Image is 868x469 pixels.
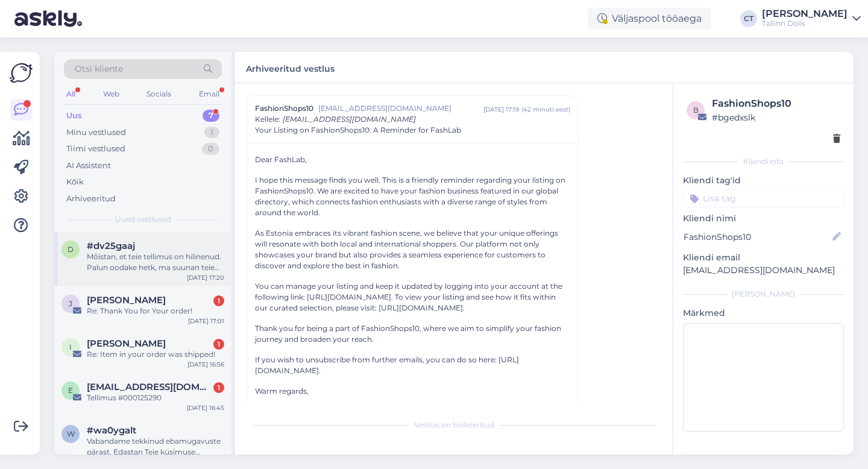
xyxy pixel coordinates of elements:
[255,281,570,313] p: You can manage your listing and keep it updated by logging into your account at the following lin...
[684,230,830,244] input: Lisa nimi
[87,436,224,458] div: Vabandame tekkinud ebamugavuste pärast. Edastan Teie küsimuse ostukorvi probleemide kohta kolleeg...
[67,429,75,438] span: w
[483,105,519,114] div: [DATE] 17:19
[213,339,224,350] div: 1
[64,86,78,102] div: All
[66,127,126,139] div: Minu vestlused
[187,273,224,282] div: [DATE] 17:20
[414,420,494,430] span: Vestlus on blokeeritud
[683,264,844,277] p: [EMAIL_ADDRESS][DOMAIN_NAME]
[712,96,840,111] div: FashionShops10
[255,115,280,124] span: Kellele :
[66,110,82,122] div: Uus
[115,214,171,225] span: Uued vestlused
[75,63,123,75] span: Otsi kliente
[255,323,570,345] p: Thank you for being a part of FashionShops10, where we aim to simplify your fashion journey and b...
[283,115,416,124] span: [EMAIL_ADDRESS][DOMAIN_NAME]
[762,19,848,28] div: Tallinn Dolls
[683,251,844,264] p: Kliendi email
[588,8,711,30] div: Väljaspool tööaega
[68,245,74,254] span: d
[762,9,848,19] div: [PERSON_NAME]
[87,425,136,436] span: #wa0ygalt
[712,111,840,124] div: # bgedxslk
[66,143,125,155] div: Tiimi vestlused
[683,156,844,167] div: Kliendi info
[521,105,570,114] div: ( 42 minuti eest )
[87,392,224,403] div: Tellimus #000125290
[683,289,844,300] div: [PERSON_NAME]
[87,349,224,360] div: Re: Item in your order was shipped!
[202,143,219,155] div: 0
[10,61,33,84] img: Askly Logo
[66,193,116,205] div: Arhiveeritud
[87,295,166,306] span: Jaanika Seli
[255,103,313,114] span: FashionShops10
[740,10,757,27] div: CT
[66,160,111,172] div: AI Assistent
[87,306,224,316] div: Re: Thank You for Your order!
[187,360,224,369] div: [DATE] 16:56
[683,189,844,207] input: Lisa tag
[255,125,461,136] span: Your Listing on FashionShops10: A Reminder for FashLab
[213,295,224,306] div: 1
[204,127,219,139] div: 1
[246,59,335,75] label: Arhiveeritud vestlus
[188,316,224,326] div: [DATE] 17:01
[318,103,483,114] span: [EMAIL_ADDRESS][DOMAIN_NAME]
[101,86,122,102] div: Web
[69,299,72,308] span: J
[255,175,570,218] p: I hope this message finds you well. This is a friendly reminder regarding your listing on Fashion...
[87,241,135,251] span: #dv25gaaj
[255,386,570,397] p: Warm regards,
[68,386,73,395] span: e
[213,382,224,393] div: 1
[144,86,174,102] div: Socials
[66,176,84,188] div: Kõik
[187,403,224,412] div: [DATE] 16:45
[255,154,570,165] p: Dear FashLab,
[683,174,844,187] p: Kliendi tag'id
[87,338,166,349] span: Iveta Tomera
[683,307,844,319] p: Märkmed
[197,86,222,102] div: Email
[203,110,219,122] div: 7
[693,105,699,115] span: b
[87,382,212,392] span: elsbetv@gmail.com
[683,212,844,225] p: Kliendi nimi
[255,228,570,271] p: As Estonia embraces its vibrant fashion scene, we believe that your unique offerings will resonat...
[762,9,861,28] a: [PERSON_NAME]Tallinn Dolls
[87,251,224,273] div: Mõistan, et teie tellimus on hilinenud. Palun oodake hetk, ma suunan teie päringu edasi kolleegil...
[69,342,72,351] span: I
[255,354,570,376] p: If you wish to unsubscribe from further emails, you can do so here: [URL][DOMAIN_NAME].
